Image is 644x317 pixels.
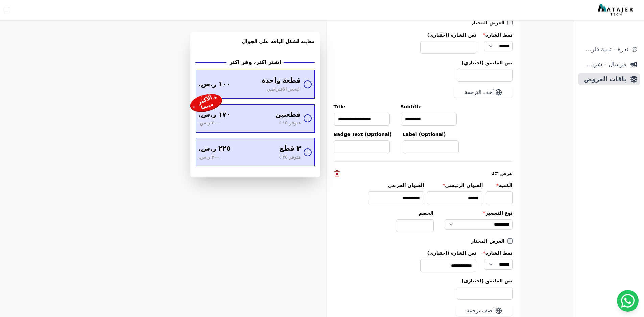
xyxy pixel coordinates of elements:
[199,80,231,89] span: ١٠٠ ر.س.
[229,58,281,66] h2: اشتر اكثر، وفر اكثر
[334,103,390,110] label: Title
[403,131,459,138] label: Label (Optional)
[334,131,392,138] label: Badge Text (Optional)
[196,94,216,112] div: الأكثر مبيعا
[334,59,513,66] label: نص الملصق (اختياري)
[278,119,301,127] span: هتوفر ١٥ ٪
[334,170,513,177] div: عرض #2
[199,144,231,154] span: ٢٢٥ ر.س.
[401,103,457,110] label: Subtitle
[199,119,219,127] span: ٢٠٠ ر.س.
[464,88,494,96] span: أخف الترجمة
[278,154,301,161] span: هتوفر ٢٥ ٪
[445,210,513,217] label: نوع التسعير
[280,144,301,154] span: ٣ قطع
[396,210,434,217] label: الخصم
[454,87,513,98] button: أخف الترجمة
[598,4,635,16] img: MatajerTech Logo
[483,31,513,38] label: نمط الشارة
[420,250,476,256] label: نص الشارة (اختياري)
[267,86,301,93] span: السعر الافتراضي
[486,182,513,189] label: الكمية
[368,182,424,189] label: العنوان الفرعي
[483,250,513,256] label: نمط الشارة
[467,307,494,315] span: أضف ترجمة
[581,45,628,54] span: ندرة - تنبية قارب علي النفاذ
[581,74,626,84] span: باقات العروض
[199,110,231,120] span: ١٧٠ ر.س.
[427,182,483,189] label: العنوان الرئيسي
[581,60,626,69] span: مرسال - شريط دعاية
[420,31,476,38] label: نص الشارة (اختياري)
[275,110,301,120] span: قطعتين
[199,154,219,161] span: ٣٠٠ ر.س.
[334,277,513,284] label: نص الملصق (اختياري)
[471,237,507,244] label: العرض المختار
[196,38,315,53] h3: معاينة لشكل الباقه علي الجوال
[262,76,301,86] span: قطعة واحدة
[456,305,513,316] button: أضف ترجمة
[471,19,507,26] label: العرض المختار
